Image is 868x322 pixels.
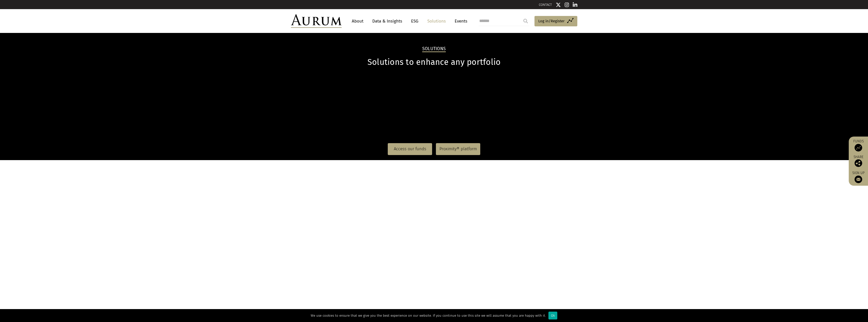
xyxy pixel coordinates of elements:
h1: Solutions to enhance any portfolio [291,57,577,67]
span: Log in/Register [538,18,565,24]
a: Proximity® platform [436,143,480,155]
img: Instagram icon [565,2,569,7]
a: CONTACT [539,3,552,7]
img: Linkedin icon [573,2,577,7]
h2: Solutions [422,46,446,52]
a: ESG [409,16,421,26]
img: Aurum [291,14,342,28]
a: Access our funds [388,143,432,155]
a: Events [452,16,467,26]
div: Share [851,155,865,167]
a: Log in/Register [534,16,577,27]
a: Sign up [851,171,865,183]
div: Ok [548,312,557,319]
input: Submit [521,16,531,26]
img: Access Funds [855,144,862,151]
a: Funds [851,139,865,151]
a: About [349,16,366,26]
a: Data & Insights [370,16,405,26]
img: Sign up to our newsletter [855,176,862,183]
img: Share this post [855,159,862,167]
a: Solutions [425,16,448,26]
img: Twitter icon [556,2,561,7]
